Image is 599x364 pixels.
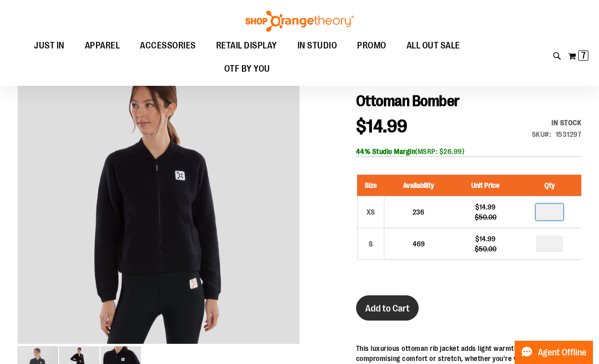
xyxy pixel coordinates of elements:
[356,295,419,321] button: Add to Cart
[365,303,410,314] span: Add to Cart
[357,175,384,196] th: Size
[363,204,378,220] div: XS
[85,34,120,57] span: APPAREL
[413,240,425,248] span: 469
[18,64,299,345] div: Product image for Ottoman Bomber
[216,34,277,57] span: RETAIL DISPLAY
[532,118,582,128] div: In stock
[363,236,378,251] div: S
[140,34,196,57] span: ACCESSORIES
[244,11,355,32] img: Shop Orangetheory
[356,146,581,157] div: (MSRP: $26.99)
[458,202,513,212] div: $14.99
[556,129,582,139] div: 1531297
[515,341,593,364] button: Agent Offline
[384,175,453,196] th: Availability
[413,208,424,216] span: 236
[18,62,299,344] img: Product image for Ottoman Bomber
[356,147,416,155] b: 44% Studio Margin
[518,175,581,196] th: Qty
[407,34,460,57] span: ALL OUT SALE
[34,34,65,57] span: JUST IN
[532,130,552,138] strong: SKU
[532,118,582,128] div: Availability
[458,212,513,222] div: $50.00
[356,116,408,137] span: $14.99
[458,234,513,244] div: $14.99
[458,244,513,254] div: $50.00
[581,50,586,61] span: 7
[297,34,337,57] span: IN STUDIO
[357,34,386,57] span: PROMO
[453,175,518,196] th: Unit Price
[538,348,586,357] span: Agent Offline
[224,58,270,80] span: OTF BY YOU
[356,92,460,110] span: Ottoman Bomber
